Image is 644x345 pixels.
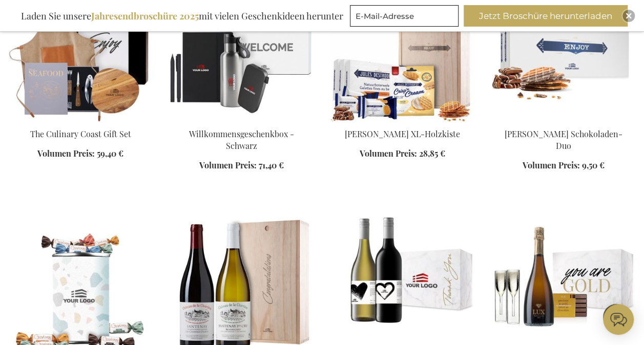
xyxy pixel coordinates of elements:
b: Jahresendbroschüre 2025 [91,10,199,22]
iframe: belco-activator-frame [603,304,634,335]
a: Jules Destrooper XL Wooden Box Personalised 1 [330,115,475,125]
a: [PERSON_NAME] XL-Holzkiste [345,128,460,139]
span: Volumen Preis: [360,148,417,159]
span: Volumen Preis: [37,148,95,159]
span: 9,50 € [582,160,605,170]
input: E-Mail-Adresse [350,5,459,27]
span: 28,85 € [419,148,445,159]
a: The Culinary Coast Gift Set [8,115,153,125]
a: The Culinary Coast Gift Set [30,128,131,139]
span: 59,40 € [97,148,123,159]
a: Willkommensgeschenkbox - Schwarz [189,128,294,151]
div: Laden Sie unsere mit vielen Geschenkideen herunter [16,5,348,27]
form: marketing offers and promotions [350,5,462,30]
a: Volumen Preis: 71,40 € [199,160,284,171]
img: Close [626,13,632,19]
a: Volumen Preis: 28,85 € [360,148,445,160]
button: Jetzt Broschüre herunterladen [464,5,628,27]
a: Welcome Aboard Gift Box - Black [169,115,314,125]
div: Close [622,10,635,22]
a: Volumen Preis: 9,50 € [523,160,605,171]
a: Volumen Preis: 59,40 € [37,148,123,160]
a: Jules Destrooper Chocolate Duo [491,115,636,125]
a: [PERSON_NAME] Schokoladen-Duo [505,128,622,151]
span: Volumen Preis: [199,160,257,170]
span: Volumen Preis: [523,160,580,170]
span: 71,40 € [259,160,284,170]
